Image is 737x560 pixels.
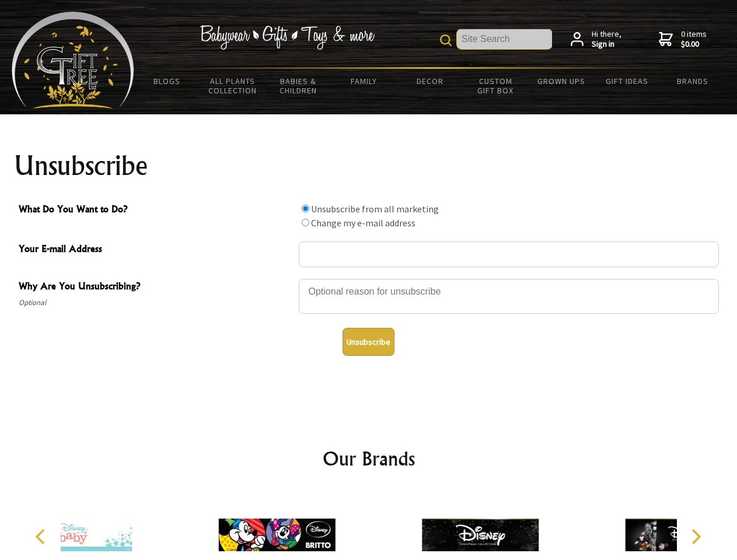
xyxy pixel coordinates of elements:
[311,217,415,229] label: Change my e-mail address
[681,29,707,50] span: 0 items
[200,25,375,50] img: Babywear - Gifts - Toys & more
[528,69,594,93] a: Grown Ups
[19,279,293,296] span: Why Are You Unsubscribing?
[19,242,293,258] span: Your E-mail Address
[659,29,707,50] a: 0 items$0.00
[134,69,200,93] a: BLOGS
[331,69,397,93] a: Family
[14,152,724,180] h1: Unsubscribe
[19,202,293,219] span: What Do You Want to Do?
[397,69,463,93] a: Decor
[343,328,394,356] button: Unsubscribe
[19,296,293,310] span: Optional
[594,69,660,93] a: Gift Ideas
[681,39,707,50] strong: $0.00
[12,12,134,108] img: Babyware - Gifts - Toys and more...
[571,29,621,50] a: Hi there,Sign in
[302,205,309,212] input: What Do You Want to Do?
[299,242,719,267] input: Your E-mail Address
[302,219,309,226] input: What Do You Want to Do?
[660,69,726,93] a: Brands
[311,203,439,215] label: Unsubscribe from all marketing
[457,29,552,49] input: Site Search
[266,69,331,103] a: Babies & Children
[683,524,708,549] button: Next
[299,279,719,314] textarea: Why Are You Unsubscribing?
[200,69,266,103] a: All Plants Collection
[440,34,452,46] img: product search
[463,69,529,103] a: Custom Gift Box
[592,29,621,50] span: Hi there,
[592,39,621,50] strong: Sign in
[29,524,55,549] button: Previous
[23,444,714,473] h2: Our Brands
